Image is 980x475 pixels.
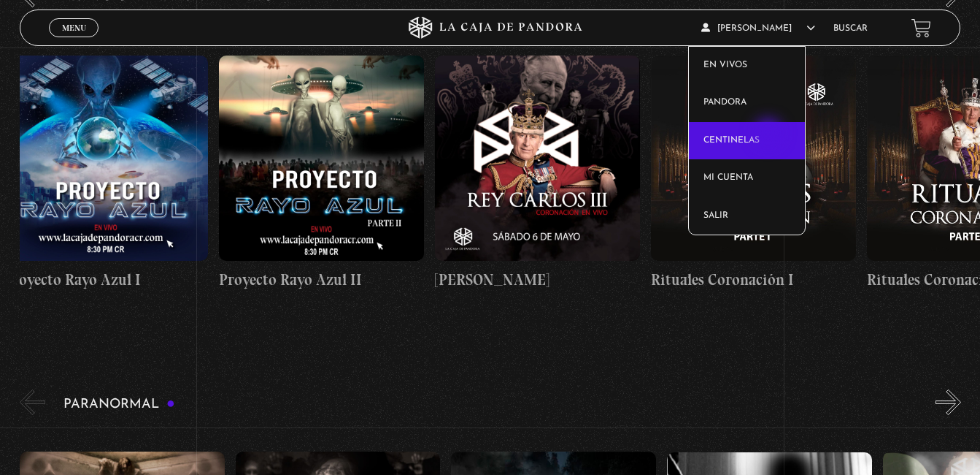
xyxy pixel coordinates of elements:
a: Pandora [689,84,805,122]
span: [PERSON_NAME] [701,24,815,33]
a: Proyecto Rayo Azul I [4,18,209,328]
a: Salir [689,197,805,235]
a: En vivos [689,47,805,85]
h4: Proyecto Rayo Azul II [219,268,424,292]
span: Menu [62,23,86,32]
span: Cerrar [57,36,91,46]
h4: Proyecto Rayo Azul I [4,268,209,292]
a: Centinelas [689,122,805,160]
a: Buscar [833,24,868,33]
h4: [PERSON_NAME] [435,268,640,292]
a: Rituales Coronación I [651,18,856,328]
a: [PERSON_NAME] [435,18,640,328]
button: Previous [20,389,45,415]
a: View your shopping cart [911,18,931,38]
a: Mi cuenta [689,159,805,197]
h3: Paranormal [63,398,175,411]
h4: Rituales Coronación I [651,268,856,292]
a: Proyecto Rayo Azul II [219,18,424,328]
button: Next [935,389,961,415]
